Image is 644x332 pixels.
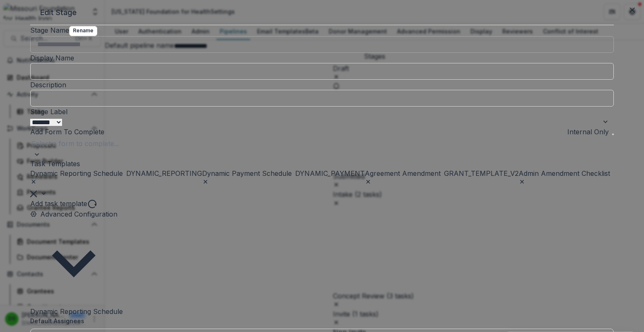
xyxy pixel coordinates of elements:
[30,209,117,306] button: Advanced Configuration
[30,159,80,168] label: Task Templates
[30,188,37,199] div: Clear selected options
[69,26,97,36] button: Rename
[202,178,365,188] div: Remove [object Object]
[567,127,609,137] label: Internal Only
[87,199,97,209] svg: reload
[30,54,74,62] label: Display Name
[626,3,639,17] button: Close
[202,170,292,178] div: Dynamic Payment Schedule
[30,199,87,208] a: Add task template
[30,127,104,137] label: Add Form To Complete
[519,170,610,178] div: Admin Amendment Checklist
[30,81,66,89] label: Description
[30,307,123,316] span: Dynamic Reporting Schedule
[365,178,519,188] div: Remove [object Object]
[30,170,123,178] div: Dynamic Reporting Schedule
[30,316,609,325] label: Default Assignees
[30,26,69,34] label: Stage Name
[126,170,202,178] span: DYNAMIC_REPORTING
[444,170,519,178] span: GRANT_TEMPLATE_V2
[40,209,117,219] span: Advanced Configuration
[30,107,68,116] label: Stage Label
[365,170,441,178] div: Agreement Amendment
[30,178,202,188] div: Remove [object Object]
[295,170,365,178] span: DYNAMIC_PAYMENT
[519,178,610,188] div: Remove [object Object]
